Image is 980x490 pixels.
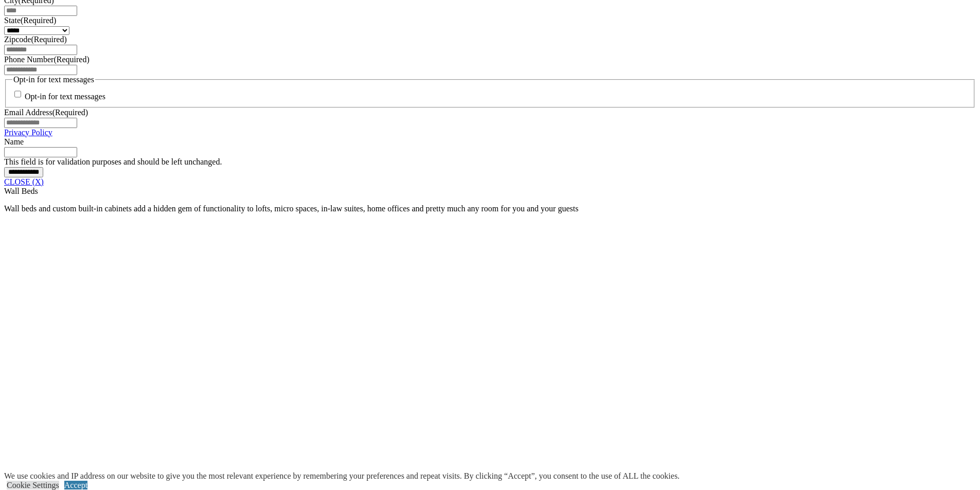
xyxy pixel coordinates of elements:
[25,93,105,101] label: Opt-in for text messages
[4,108,88,117] label: Email Address
[54,55,89,64] span: (Required)
[21,16,56,25] span: (Required)
[52,108,88,117] span: (Required)
[4,128,52,137] a: Privacy Policy
[4,204,976,213] p: Wall beds and custom built-in cabinets add a hidden gem of functionality to lofts, micro spaces, ...
[4,157,976,167] div: This field is for validation purposes and should be left unchanged.
[31,35,66,44] span: (Required)
[4,137,24,146] label: Name
[4,177,44,186] a: CLOSE (X)
[12,75,95,84] legend: Opt-in for text messages
[64,481,87,489] a: Accept
[4,55,90,64] label: Phone Number
[7,481,59,489] a: Cookie Settings
[4,35,67,44] label: Zipcode
[4,187,38,195] span: Wall Beds
[4,471,680,481] div: We use cookies and IP address on our website to give you the most relevant experience by remember...
[4,16,56,25] label: State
